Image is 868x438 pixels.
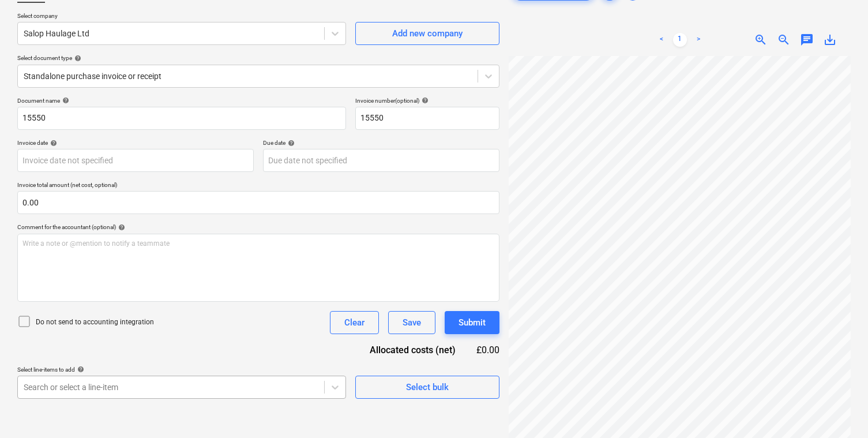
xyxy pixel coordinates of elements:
[36,317,154,327] p: Do not send to accounting integration
[75,366,84,373] span: help
[392,26,463,41] div: Add new company
[17,107,346,130] input: Document name
[17,149,254,172] input: Invoice date not specified
[419,97,429,104] span: help
[17,181,499,191] p: Invoice total amount (net cost, optional)
[810,383,868,438] iframe: Chat Widget
[48,140,57,147] span: help
[17,54,499,62] div: Select document type
[17,223,499,231] div: Comment for the accountant (optional)
[72,55,81,62] span: help
[17,191,499,214] input: Invoice total amount (net cost, optional)
[17,97,346,104] div: Document name
[263,149,499,172] input: Due date not specified
[330,311,379,334] button: Clear
[403,315,421,330] div: Save
[445,311,499,334] button: Submit
[388,311,435,334] button: Save
[355,97,499,104] div: Invoice number (optional)
[116,224,125,231] span: help
[355,22,499,45] button: Add new company
[459,315,486,330] div: Submit
[823,33,837,47] span: save_alt
[777,33,791,47] span: zoom_out
[474,343,499,357] div: £0.00
[655,33,668,47] a: Previous page
[350,343,474,357] div: Allocated costs (net)
[344,315,365,330] div: Clear
[406,380,449,395] div: Select bulk
[355,107,499,130] input: Invoice number
[692,33,705,47] a: Next page
[285,140,295,147] span: help
[17,139,254,147] div: Invoice date
[754,33,768,47] span: zoom_in
[355,376,499,399] button: Select bulk
[17,12,346,22] p: Select company
[673,33,687,47] a: Page 1 is your current page
[800,33,814,47] span: chat
[263,139,499,147] div: Due date
[60,97,69,104] span: help
[17,366,346,373] div: Select line-items to add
